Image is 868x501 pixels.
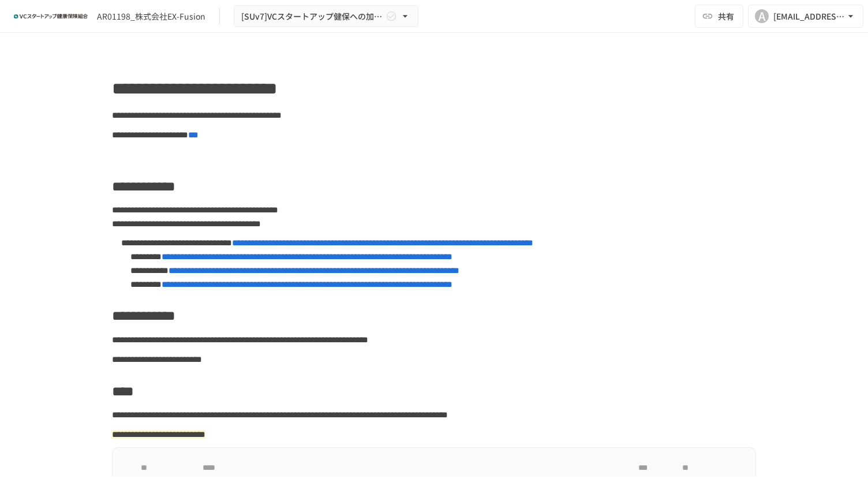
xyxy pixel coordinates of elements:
div: AR01198_株式会社EX-Fusion [97,10,205,23]
button: 共有 [695,5,743,28]
button: A[EMAIL_ADDRESS][DOMAIN_NAME] [748,5,863,28]
div: A [755,9,769,23]
span: 共有 [718,10,734,23]
span: [SUv7]VCスタートアップ健保への加入申請手続き [241,9,383,24]
img: ZDfHsVrhrXUoWEWGWYf8C4Fv4dEjYTEDCNvmL73B7ox [14,7,88,25]
button: [SUv7]VCスタートアップ健保への加入申請手続き [234,5,418,28]
div: [EMAIL_ADDRESS][DOMAIN_NAME] [773,9,845,24]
